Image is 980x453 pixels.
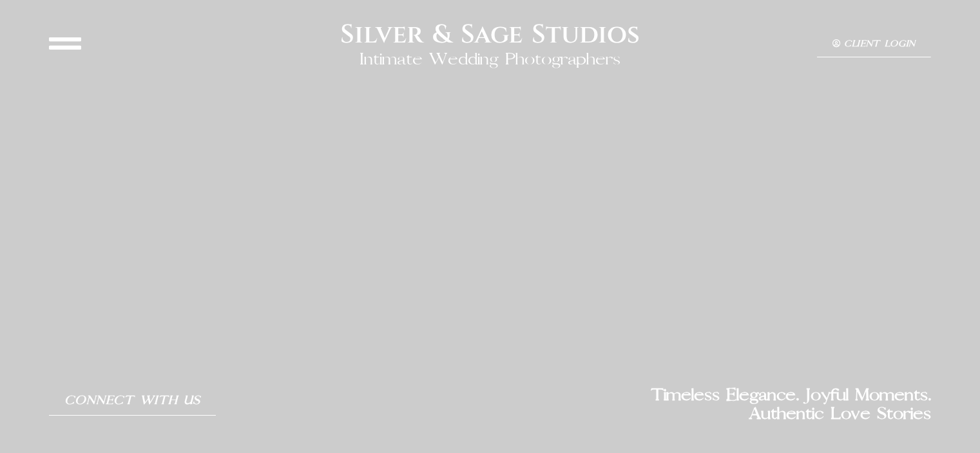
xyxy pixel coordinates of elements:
h2: Intimate Wedding Photographers [360,50,621,69]
span: Client Login [844,39,916,49]
span: Connect With Us [64,394,200,407]
h2: Silver & Sage Studios [340,19,640,50]
h2: Timeless Elegance. Joyful Moments. Authentic Love Stories [490,386,930,423]
a: Client Login [817,32,931,57]
a: Connect With Us [49,386,216,416]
